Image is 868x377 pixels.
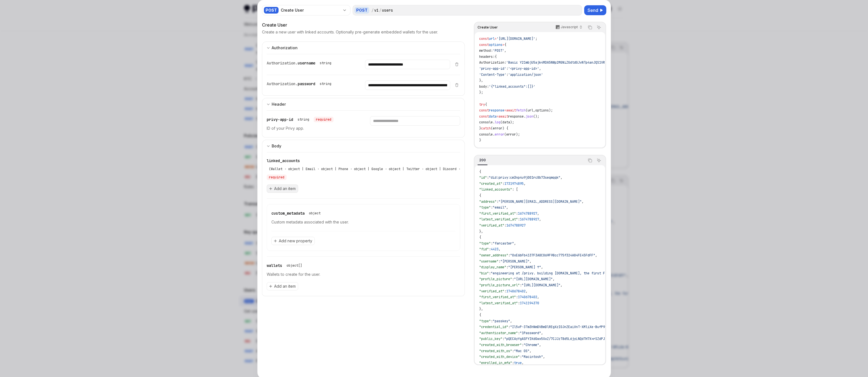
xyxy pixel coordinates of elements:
[529,349,531,353] span: ,
[516,132,520,137] span: );
[510,120,514,124] span: );
[512,349,514,353] span: :
[479,108,489,113] span: const
[489,37,495,41] span: url
[491,126,493,131] span: (
[522,343,524,347] span: :
[479,331,518,335] span: "authenticator_name"
[504,223,506,228] span: :
[267,116,334,123] div: privy-app-id
[586,24,594,31] button: Copy the contents from the code block
[506,289,526,293] span: 1740678402
[479,319,491,323] span: "type"
[512,187,518,192] span: : [
[522,355,543,359] span: "Macintosh"
[514,241,516,246] span: ,
[518,217,520,222] span: :
[479,114,489,119] span: const
[491,205,493,210] span: :
[539,343,541,347] span: ,
[479,193,481,198] span: {
[274,284,296,289] span: Add an item
[514,277,553,281] span: "[URL][DOMAIN_NAME]"
[595,253,597,258] span: ,
[508,72,543,77] span: 'application/json'
[489,271,491,275] span: :
[502,181,504,186] span: :
[508,265,541,269] span: "[PERSON_NAME] ↑"
[365,60,450,69] input: Enter username
[508,325,510,329] span: :
[497,37,535,41] span: '[URL][DOMAIN_NAME]'
[499,199,582,204] span: "[PERSON_NAME][EMAIL_ADDRESS][DOMAIN_NAME]"
[262,98,465,110] button: Expand input section
[520,283,522,287] span: :
[281,7,340,13] div: Create User
[493,132,495,137] span: .
[272,143,281,149] div: Body
[479,289,504,293] span: "verified_at"
[379,7,381,13] div: /
[514,361,522,365] span: true
[502,120,510,124] span: data
[479,307,483,311] span: },
[479,78,483,83] span: },
[453,62,460,66] button: Delete item
[479,72,506,77] span: 'Content-Type'
[508,114,524,119] span: response
[267,282,298,290] button: Add an item
[541,331,543,335] span: ,
[479,43,489,47] span: const
[481,126,491,131] span: catch
[271,210,323,217] div: custom_metadata
[314,117,334,122] div: required
[535,108,549,113] span: options
[274,186,296,191] span: Add an item
[549,108,553,113] span: );
[500,259,529,264] span: "[PERSON_NAME]"
[479,175,487,180] span: "id"
[516,211,518,216] span: :
[479,60,506,65] span: Authorization:
[512,361,514,365] span: :
[504,132,506,137] span: (
[267,60,334,66] div: Authorization.username
[262,22,465,28] div: Create User
[479,265,506,269] span: "display_name"
[267,262,304,269] div: wallets
[382,7,393,13] div: users
[262,4,350,16] button: POSTCreate User
[516,295,518,299] span: :
[504,181,524,186] span: 1731974895
[479,211,516,216] span: "first_verified_at"
[479,241,491,246] span: "type"
[479,54,495,59] span: headers:
[479,295,516,299] span: "first_verified_at"
[560,283,562,287] span: ,
[553,23,585,32] button: Javascript
[537,295,539,299] span: ,
[491,247,499,251] span: 4423
[478,157,487,163] div: 200
[267,61,298,66] span: Authorization.
[262,41,465,54] button: Expand input section
[535,37,537,41] span: ;
[264,7,279,14] div: POST
[520,331,541,335] span: "1Password"
[479,126,481,131] span: }
[543,355,545,359] span: ,
[493,205,506,210] span: "email"
[533,114,539,119] span: ();
[584,5,606,15] button: Send
[489,108,504,113] span: response
[553,277,555,281] span: ,
[518,295,537,299] span: 1740678402
[522,361,524,365] span: ,
[267,175,287,180] div: required
[520,217,539,222] span: 1674788927
[504,48,506,53] span: ,
[504,289,506,293] span: :
[479,253,508,258] span: "owner_address"
[479,132,493,137] span: console
[489,175,560,180] span: "did:privy:cm3np4u9j001rc8b73seqmqqk"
